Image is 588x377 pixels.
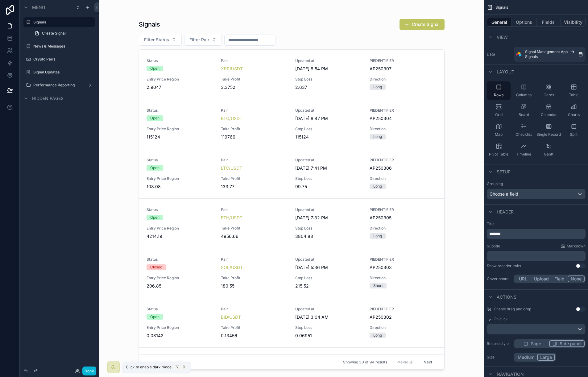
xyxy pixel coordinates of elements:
[82,367,96,375] button: Done
[33,83,85,88] label: Performance Reporting
[568,112,580,117] span: Charts
[487,52,511,57] label: Data
[562,101,586,120] button: Charts
[516,152,531,157] span: Timeline
[512,18,536,27] button: Options
[515,354,537,361] button: Medium
[487,251,586,261] div: scrollable content
[33,44,94,49] label: News & Messages
[126,365,172,370] span: Click to enable dark mode
[42,31,66,36] span: Create Signal
[490,191,518,197] span: Choose a field
[487,229,586,239] div: scrollable content
[181,365,186,370] span: D
[487,181,503,186] label: Grouping
[33,20,91,25] label: Signals
[512,141,536,159] button: Timeline
[487,341,511,346] label: Record style
[497,294,516,300] span: Actions
[537,121,561,139] button: Single Record
[489,152,508,157] span: Pivot Table
[536,132,561,137] span: Single Record
[419,357,437,367] button: Next
[569,93,578,97] span: Table
[497,69,514,75] span: Layout
[544,152,553,157] span: Gantt
[525,49,568,54] span: Signal Management App
[525,54,538,59] span: Signals
[516,93,532,97] span: Columns
[487,276,511,281] label: Cover photo
[562,121,586,139] button: Split
[536,18,561,27] button: Fields
[497,34,508,40] span: View
[495,5,508,10] span: Signals
[494,93,503,97] span: Rows
[531,275,552,282] button: Upload
[515,275,531,282] button: URL
[537,81,561,100] button: Cards
[31,28,95,38] a: Create Signal
[541,112,557,117] span: Calendar
[567,356,582,371] iframe: Intercom live chat
[343,360,387,365] span: Showing 30 of 94 results
[32,4,45,10] span: Menu
[494,307,531,312] span: Enable drag and drop
[487,81,511,100] button: Rows
[516,52,521,57] img: Airtable Logo
[487,355,511,360] label: Size
[487,141,511,159] button: Pivot Table
[487,244,500,249] label: Subtitle
[497,209,514,215] span: Header
[512,81,536,100] button: Columns
[32,95,64,101] span: Hidden pages
[495,112,503,117] span: Grid
[537,101,561,120] button: Calendar
[516,132,532,137] span: Checklist
[512,121,536,139] button: Checklist
[175,365,180,370] span: ⌥
[561,244,586,249] a: Markdown
[495,132,503,137] span: Map
[561,18,586,27] button: Visibility
[567,244,586,249] span: Markdown
[497,169,511,175] span: Setup
[568,275,585,282] button: None
[512,101,536,120] button: Board
[487,189,586,199] button: Choose a field
[544,93,554,97] span: Cards
[570,132,578,137] span: Split
[560,341,582,347] span: Side panel
[537,354,555,361] button: Large
[33,57,94,62] label: Crypto Pairs
[487,18,512,27] button: General
[552,275,568,282] button: Field
[494,317,508,321] span: On click
[514,47,586,62] a: Signal Management AppSignals
[531,341,541,347] span: Page
[487,121,511,139] button: Map
[487,263,521,268] div: Show breadcrumbs
[519,112,529,117] span: Board
[562,81,586,100] button: Table
[487,222,586,226] label: Title
[33,70,94,75] label: Signal Updates
[487,101,511,120] button: Grid
[537,141,561,159] button: Gantt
